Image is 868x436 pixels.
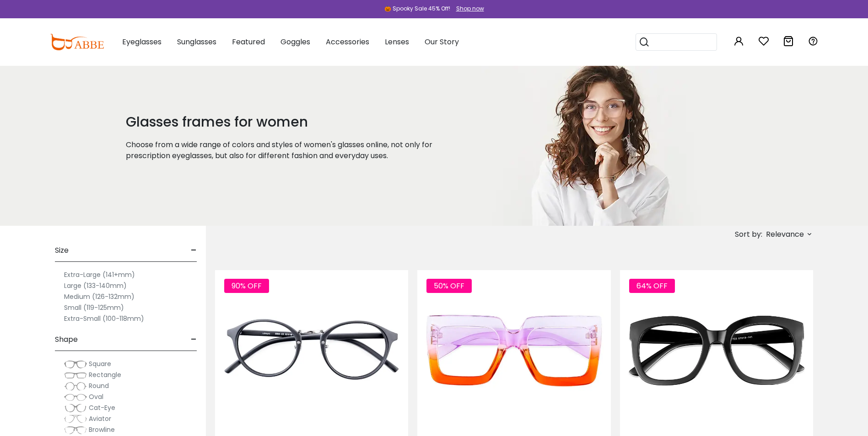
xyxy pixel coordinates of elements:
[64,280,127,291] label: Large (133-140mm)
[89,403,115,412] span: Cat-Eye
[89,414,111,423] span: Aviator
[191,329,197,351] span: -
[89,359,111,368] span: Square
[122,37,162,47] span: Eyeglasses
[766,226,804,243] span: Relevance
[89,392,103,401] span: Oval
[481,66,714,226] img: glasses frames for women
[64,393,87,402] img: Oval.png
[55,239,69,261] span: Size
[735,229,762,239] span: Sort by:
[64,360,87,369] img: Square.png
[64,269,135,280] label: Extra-Large (141+mm)
[50,34,104,50] img: abbeglasses.com
[326,37,369,47] span: Accessories
[64,291,135,302] label: Medium (126-132mm)
[64,313,144,324] label: Extra-Small (100-118mm)
[224,279,269,293] span: 90% OFF
[89,370,121,379] span: Rectangle
[64,415,87,424] img: Aviator.png
[89,381,109,390] span: Round
[64,382,87,391] img: Round.png
[64,302,124,313] label: Small (119-125mm)
[417,270,610,431] img: Purple Spark - Plastic ,Universal Bridge Fit
[126,114,459,130] h1: Glasses frames for women
[620,270,813,431] img: Black Gala - Plastic ,Universal Bridge Fit
[191,239,197,261] span: -
[55,329,78,351] span: Shape
[126,139,459,161] p: Choose from a wide range of colors and styles of women's glasses online, not only for prescriptio...
[426,279,472,293] span: 50% OFF
[456,5,484,13] div: Shop now
[280,37,310,47] span: Goggles
[177,37,216,47] span: Sunglasses
[384,5,450,13] div: 🎃 Spooky Sale 45% Off!
[385,37,409,47] span: Lenses
[89,425,115,434] span: Browline
[215,270,408,431] img: Matte-black Youngitive - Plastic ,Adjust Nose Pads
[64,425,87,435] img: Browline.png
[452,5,484,12] a: Shop now
[629,279,675,293] span: 64% OFF
[232,37,265,47] span: Featured
[425,37,459,47] span: Our Story
[64,371,87,380] img: Rectangle.png
[64,404,87,413] img: Cat-Eye.png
